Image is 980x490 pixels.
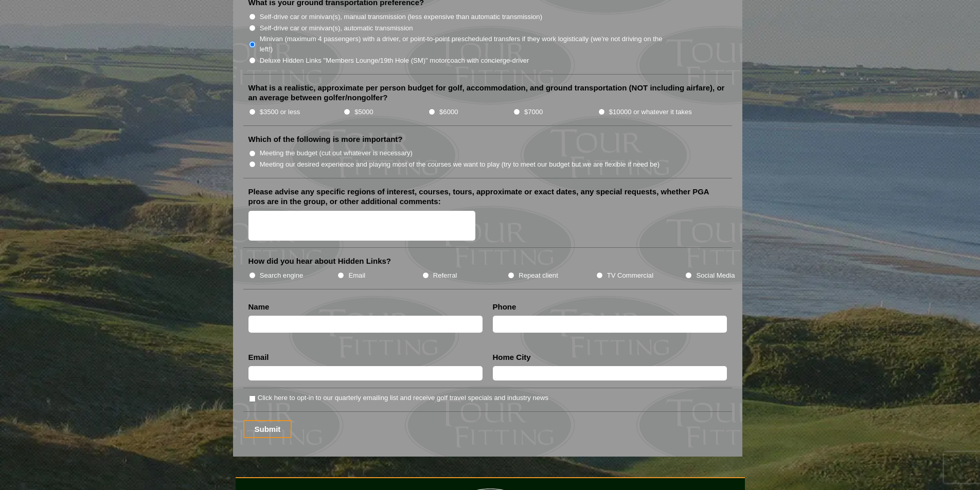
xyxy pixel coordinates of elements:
[248,256,391,266] label: How did you hear about Hidden Links?
[260,23,413,33] label: Self-drive car or minivan(s), automatic transmission
[260,159,660,170] label: Meeting our desired experience and playing most of the courses we want to play (try to meet our b...
[260,270,304,281] label: Search engine
[607,270,653,281] label: TV Commercial
[519,270,558,281] label: Repeat client
[439,107,458,117] label: $6000
[248,134,403,144] label: Which of the following is more important?
[260,107,300,117] label: $3500 or less
[260,12,542,22] label: Self-drive car or minivan(s), manual transmission (less expensive than automatic transmission)
[696,270,735,281] label: Social Media
[260,56,529,66] label: Deluxe Hidden Links "Members Lounge/19th Hole (SM)" motorcoach with concierge-driver
[609,107,692,117] label: $10000 or whatever it takes
[258,393,548,403] label: Click here to opt-in to our quarterly emailing list and receive golf travel specials and industry...
[243,420,292,438] input: Submit
[524,107,543,117] label: $7000
[260,148,413,158] label: Meeting the budget (cut out whatever is necessary)
[248,187,727,207] label: Please advise any specific regions of interest, courses, tours, approximate or exact dates, any s...
[248,352,269,362] label: Email
[493,352,531,362] label: Home City
[348,270,365,281] label: Email
[493,302,516,312] label: Phone
[354,107,373,117] label: $5000
[260,34,673,54] label: Minivan (maximum 4 passengers) with a driver, or point-to-point prescheduled transfers if they wo...
[248,83,727,103] label: What is a realistic, approximate per person budget for golf, accommodation, and ground transporta...
[248,302,270,312] label: Name
[433,270,457,281] label: Referral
